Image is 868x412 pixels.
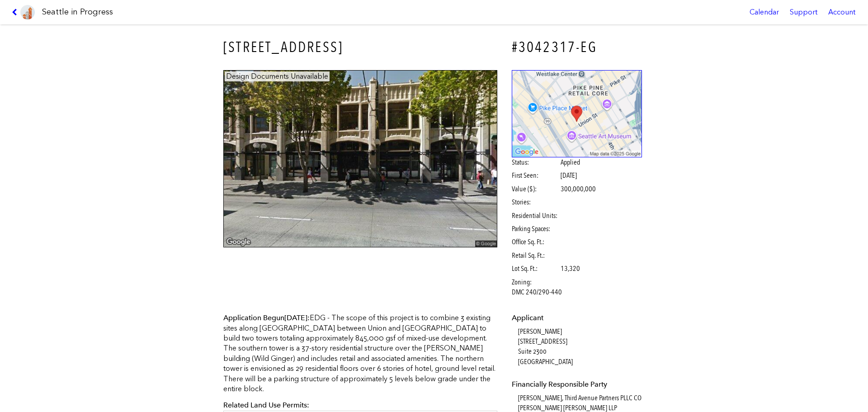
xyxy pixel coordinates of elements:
span: Value ($): [512,184,559,194]
span: Lot Sq. Ft.: [512,264,559,274]
span: DMC 240/290-440 [512,287,562,297]
figcaption: Design Documents Unavailable [225,71,330,81]
span: Office Sq. Ft.: [512,237,559,247]
span: Application Begun : [223,313,310,322]
span: Related Land Use Permits: [223,401,309,409]
span: Applied [561,157,580,167]
span: Parking Spaces: [512,224,559,234]
p: EDG - The scope of this project is to combine 3 existing sites along [GEOGRAPHIC_DATA] between Un... [223,313,497,394]
dt: Applicant [512,313,642,323]
span: [DATE] [561,171,577,180]
h3: [STREET_ADDRESS] [223,37,497,57]
img: favicon-96x96.png [20,5,35,19]
dd: [PERSON_NAME] [STREET_ADDRESS] Suite 2300 [GEOGRAPHIC_DATA] [518,327,642,367]
h1: Seattle in Progress [42,6,113,18]
span: Retail Sq. Ft.: [512,251,559,260]
span: Residential Units: [512,211,559,221]
span: 13,320 [561,264,580,274]
img: staticmap [512,70,642,157]
span: Status: [512,157,559,167]
img: 1401_3RD_AVE_SEATTLE.jpg [223,70,497,248]
span: [DATE] [284,313,307,322]
span: First Seen: [512,170,559,180]
h4: #3042317-EG [512,37,642,57]
span: Stories: [512,197,559,207]
span: 300,000,000 [561,184,596,194]
dt: Financially Responsible Party [512,379,642,389]
span: Zoning: [512,277,559,287]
